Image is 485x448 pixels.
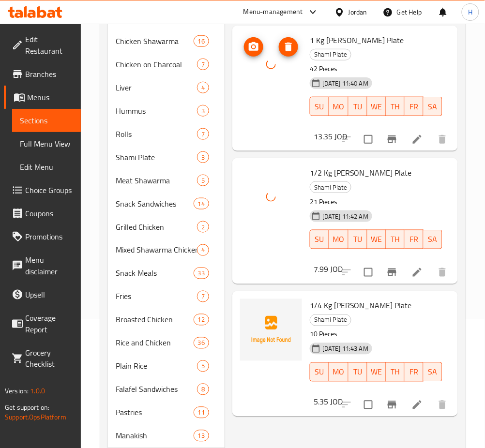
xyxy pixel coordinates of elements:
span: Promotions [25,231,73,242]
span: 33 [194,269,209,278]
span: Branches [25,68,73,80]
div: Shami Plate3 [108,146,225,169]
span: Coupons [25,208,73,219]
span: 14 [194,199,209,209]
div: Fries7 [108,285,225,308]
span: 16 [194,37,209,46]
span: 4 [197,246,209,255]
div: Manakish [116,430,194,442]
a: Sections [12,109,81,132]
span: Snack Sandwiches [116,198,194,209]
span: Upsell [25,289,73,300]
a: Edit Restaurant [4,28,81,62]
a: Edit menu item [411,134,423,145]
span: 1/4 Kg [PERSON_NAME] Plate [310,299,412,313]
span: 7 [197,60,209,69]
span: Rice and Chicken [116,337,194,349]
span: Shami Plate [310,49,351,60]
div: items [197,384,209,395]
div: Meat Shawarma5 [108,169,225,192]
button: FR [405,362,424,382]
span: FR [409,100,420,114]
div: items [194,198,209,209]
span: TU [352,100,364,114]
button: WE [367,362,386,382]
div: Snack Meals33 [108,262,225,285]
div: items [197,59,209,70]
span: Select to update [358,395,379,415]
span: Edit Menu [20,161,73,173]
div: Jordan [349,7,367,17]
span: 1/2 Kg [PERSON_NAME] Plate [310,165,412,180]
a: Menus [4,86,81,109]
span: Sections [20,115,73,126]
span: Mixed Shawarma Chicken And Meat Shawarma Pieces [116,244,197,256]
button: TH [386,230,405,249]
div: Hummus3 [108,99,225,122]
span: Grocery Checklist [25,347,73,370]
span: 1.0.0 [30,385,45,398]
div: Snack Meals [116,268,194,279]
div: items [197,291,209,302]
span: Broasted Chicken [116,314,194,326]
span: Shami Plate [310,182,351,193]
span: MO [333,233,345,247]
button: Branch-specific-item [380,128,404,151]
div: items [194,314,209,326]
div: Liver4 [108,76,225,99]
button: TU [349,97,367,116]
div: Snack Sandwiches14 [108,192,225,215]
a: Full Menu View [12,132,81,155]
div: items [197,105,209,117]
h6: 5.35 JOD [314,395,343,409]
button: upload picture [244,37,263,57]
div: Rolls7 [108,122,225,146]
span: SU [314,365,325,379]
div: items [194,430,209,442]
div: Shami Plate [310,181,351,193]
button: SU [310,230,329,249]
span: Shami Plate [116,151,197,163]
img: 1/4 Kg Shami Plate [240,299,302,361]
button: SA [424,97,442,116]
button: TU [349,230,367,249]
button: WE [367,230,386,249]
div: Meat Shawarma [116,175,197,186]
span: WE [371,233,382,247]
button: TH [386,362,405,382]
span: Menus [27,91,73,103]
span: Chicken on Charcoal [116,59,197,70]
a: Choice Groups [4,179,81,202]
span: TH [390,365,401,379]
button: delete [431,393,454,417]
div: Grilled Chicken2 [108,215,225,239]
div: items [197,175,209,186]
div: items [197,360,209,372]
span: 11 [194,408,209,418]
div: Broasted Chicken12 [108,308,225,331]
button: delete image [279,37,298,57]
span: TH [390,100,401,114]
div: items [194,35,209,47]
span: 13 [194,432,209,441]
span: [DATE] 11:40 AM [318,79,372,88]
span: SU [314,100,325,114]
span: Full Menu View [20,138,73,149]
h6: 13.35 JOD [314,130,347,143]
a: Menu disclaimer [4,248,81,283]
a: Upsell [4,283,81,306]
div: Falafel Sandwiches [116,384,197,395]
span: SU [314,233,325,247]
button: TH [386,97,405,116]
span: Coverage Report [25,312,73,335]
span: Get support on: [5,402,49,414]
span: FR [409,233,420,247]
button: MO [329,230,349,249]
button: MO [329,97,349,116]
h6: 7.99 JOD [314,263,343,276]
div: items [197,82,209,93]
span: [DATE] 11:42 AM [318,212,372,221]
a: Grocery Checklist [4,341,81,376]
div: Shami Plate [310,314,351,326]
